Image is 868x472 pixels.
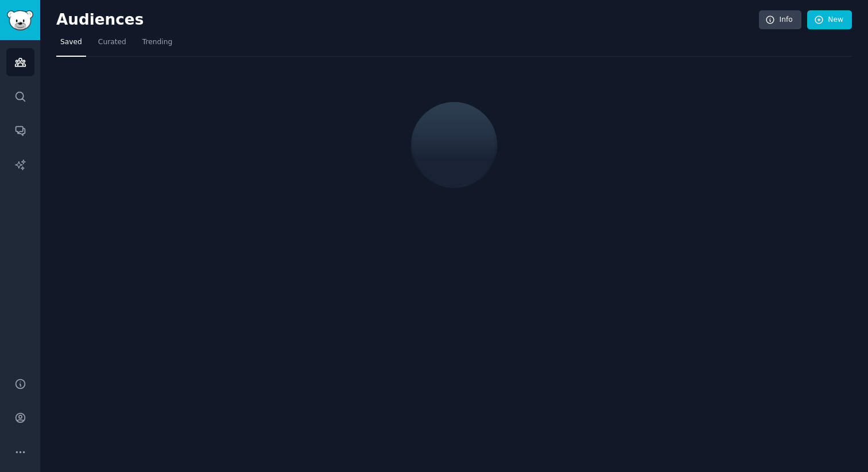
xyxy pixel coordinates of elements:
[807,10,852,30] a: New
[98,37,126,48] span: Curated
[60,37,82,48] span: Saved
[142,37,172,48] span: Trending
[94,33,130,57] a: Curated
[56,11,759,29] h2: Audiences
[138,33,176,57] a: Trending
[7,10,33,30] img: GummySearch logo
[56,33,86,57] a: Saved
[759,10,801,30] a: Info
